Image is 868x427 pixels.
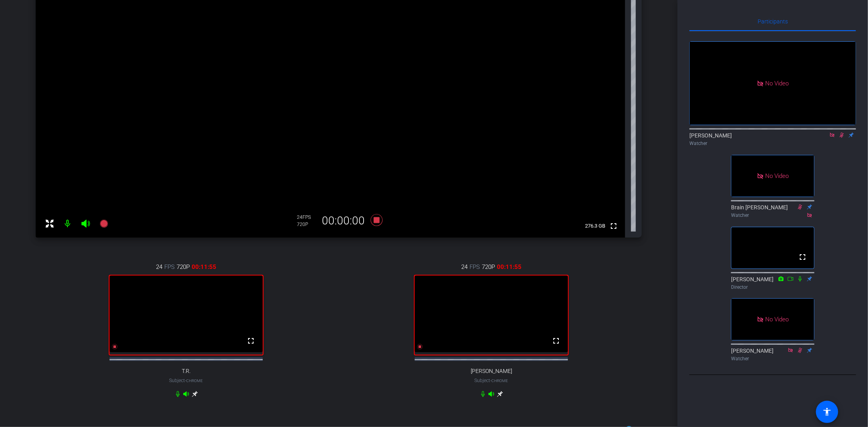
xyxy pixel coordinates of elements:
span: 276.3 GB [582,221,608,231]
mat-icon: fullscreen [552,336,561,346]
span: Chrome [492,379,508,383]
span: No Video [765,316,789,323]
span: FPS [470,263,480,271]
div: 00:00:00 [317,214,370,228]
mat-icon: fullscreen [798,252,807,262]
span: 24 [461,263,468,271]
span: FPS [303,214,311,220]
div: 720P [297,221,317,228]
span: T.R. [182,368,191,375]
div: [PERSON_NAME] [731,347,814,362]
div: Brain [PERSON_NAME] [731,203,814,219]
mat-icon: fullscreen [246,336,256,346]
div: [PERSON_NAME] [731,275,814,291]
span: No Video [765,172,789,180]
div: Watcher [731,212,814,219]
span: 00:11:55 [192,263,216,271]
span: 720P [177,263,190,271]
div: [PERSON_NAME] [689,131,856,147]
span: FPS [164,263,175,271]
div: Watcher [689,140,856,147]
span: Participants [758,19,788,24]
span: 24 [156,263,162,271]
span: [PERSON_NAME] [471,368,512,375]
span: 00:11:55 [497,263,522,271]
div: Watcher [731,355,814,362]
span: - [491,378,492,383]
span: Subject [475,377,508,384]
div: 24 [297,214,317,220]
mat-icon: accessibility [822,407,832,417]
span: 720P [482,263,495,271]
div: Director [731,284,814,291]
mat-icon: fullscreen [609,221,618,231]
span: Chrome [187,379,203,383]
span: - [185,378,187,383]
span: No Video [765,79,789,87]
span: Subject [169,377,203,384]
